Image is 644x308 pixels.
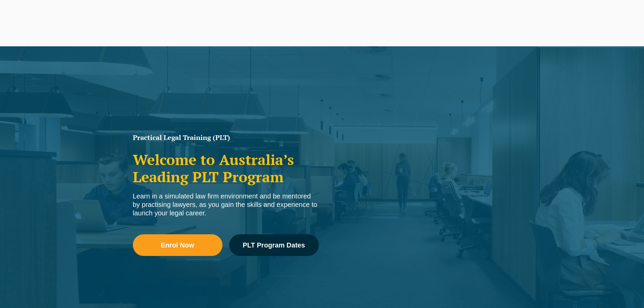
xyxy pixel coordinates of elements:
h2: Welcome to Australia’s Leading PLT Program [133,151,319,185]
span: Enrol Now [161,242,194,248]
h1: Practical Legal Training (PLT) [133,134,319,141]
span: PLT Program Dates [243,242,305,248]
div: Learn in a simulated law firm environment and be mentored by practising lawyers, as you gain the ... [133,192,319,217]
a: PLT Program Dates [229,234,319,256]
a: Enrol Now [133,234,222,256]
